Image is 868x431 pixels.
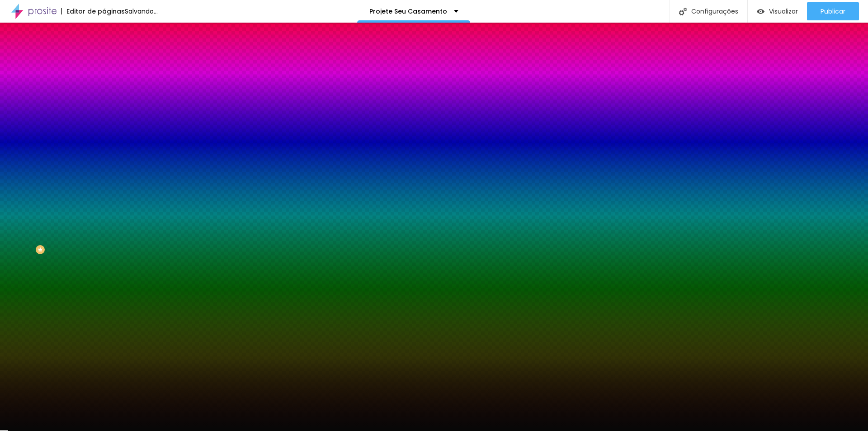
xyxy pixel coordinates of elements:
[769,8,798,15] span: Visualizar
[821,8,845,15] span: Publicar
[679,8,687,15] img: Icone
[807,2,859,20] button: Publicar
[125,8,158,14] div: Salvando...
[369,8,447,14] p: Projete Seu Casamento
[748,2,807,20] button: Visualizar
[757,8,764,15] img: view-1.svg
[61,8,125,14] div: Editor de páginas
